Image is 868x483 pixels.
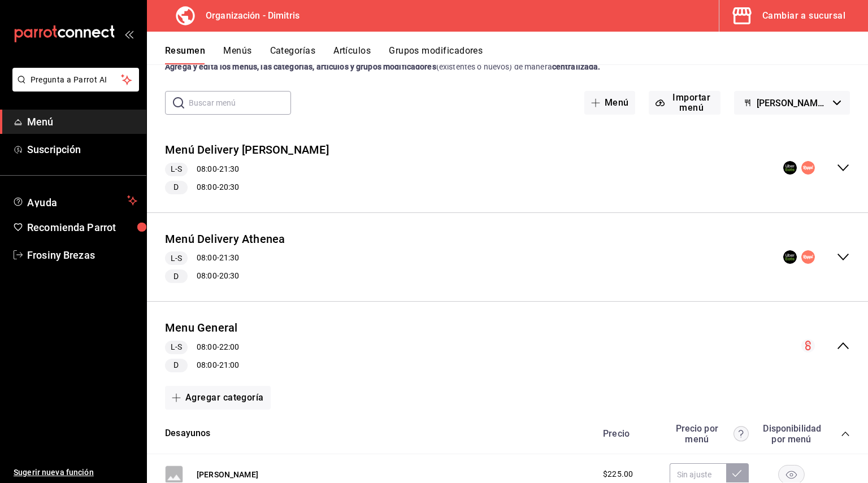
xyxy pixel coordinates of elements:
[165,45,868,64] div: navigation tabs
[31,74,121,86] span: Pregunta a Parrot AI
[165,181,329,194] div: 08:00 - 20:30
[584,91,636,115] button: Menú
[223,45,251,64] button: Menús
[197,469,258,480] button: [PERSON_NAME]
[124,29,133,38] button: open_drawer_menu
[165,142,329,158] button: Menú Delivery [PERSON_NAME]
[552,62,601,71] strong: centralizada.
[14,467,137,478] span: Sugerir nueva función
[169,359,183,371] span: D
[757,98,828,108] span: [PERSON_NAME] - Borrador
[165,251,285,265] div: 08:00 - 21:30
[197,9,300,23] h3: Organización - Dimitris
[270,45,316,64] button: Categorías
[762,8,845,24] div: Cambiar a sucursal
[12,68,139,92] button: Pregunta a Parrot AI
[165,231,285,247] button: Menú Delivery Athenea
[333,45,371,64] button: Artículos
[27,194,123,207] span: Ayuda
[165,45,205,64] button: Resumen
[147,133,868,203] div: collapse-menu-row
[147,311,868,381] div: collapse-menu-row
[169,181,183,193] span: D
[165,61,850,73] div: (existentes o nuevos) de manera
[592,428,664,439] div: Precio
[189,92,291,114] input: Buscar menú
[389,45,483,64] button: Grupos modificadores
[8,82,139,94] a: Pregunta a Parrot AI
[670,423,749,445] div: Precio por menú
[27,247,137,263] span: Frosiny Brezas
[27,142,137,157] span: Suscripción
[166,163,186,175] span: L-S
[603,468,633,480] span: $225.00
[165,62,436,71] strong: Agrega y edita los menús, las categorías, artículos y grupos modificadores
[165,320,238,336] button: Menu General
[165,269,285,283] div: 08:00 - 20:30
[165,341,239,354] div: 08:00 - 22:00
[165,163,329,176] div: 08:00 - 21:30
[169,271,183,282] span: D
[165,427,211,440] button: Desayunos
[27,114,137,129] span: Menú
[165,386,271,410] button: Agregar categoría
[649,91,721,115] button: Importar menú
[734,91,850,115] button: [PERSON_NAME] - Borrador
[841,429,850,438] button: collapse-category-row
[147,222,868,293] div: collapse-menu-row
[763,423,819,445] div: Disponibilidad por menú
[166,341,186,353] span: L-S
[27,220,137,235] span: Recomienda Parrot
[166,253,186,264] span: L-S
[165,359,239,372] div: 08:00 - 21:00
